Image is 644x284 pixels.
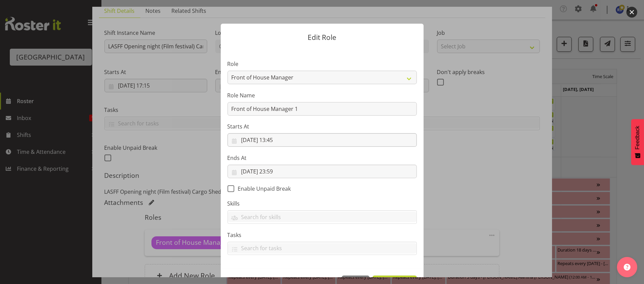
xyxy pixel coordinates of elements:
label: Role Name [228,91,417,99]
label: Ends At [228,154,417,162]
input: Click to select... [228,133,417,147]
span: Enable Unpaid Break [234,185,291,192]
button: Feedback - Show survey [631,119,644,165]
label: Starts At [228,122,417,131]
p: Edit Role [228,34,417,41]
label: Tasks [228,231,417,239]
input: Click to select... [228,165,417,178]
label: Role [228,60,417,68]
input: Search for tasks [228,243,416,254]
input: E.g. Waiter 1 [228,102,417,116]
label: Skills [228,199,417,208]
span: Feedback [635,126,641,149]
img: help-xxl-2.png [624,264,630,270]
input: Search for skills [228,212,416,222]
